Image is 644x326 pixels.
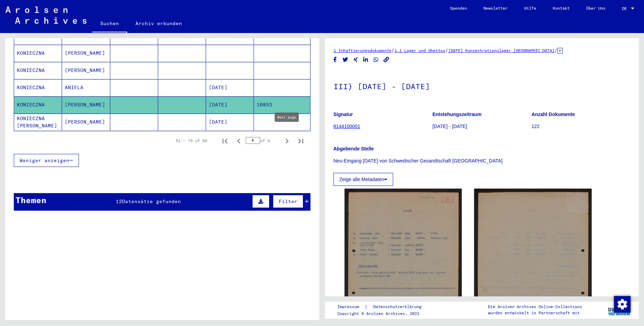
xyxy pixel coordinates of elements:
[62,62,110,79] mat-cell: [PERSON_NAME]
[16,194,47,206] div: Themen
[622,6,630,11] span: DE
[532,123,630,130] p: 122
[488,304,582,310] p: Die Arolsen Archives Online-Collections
[352,55,359,64] button: Share on Xing
[337,303,365,311] a: Impressum
[432,123,531,130] p: [DATE] - [DATE]
[92,15,127,33] a: Suchen
[337,311,430,317] p: Copyright © Arolsen Archives, 2021
[14,114,62,130] mat-cell: KONIECZNA [PERSON_NAME]
[14,96,62,113] mat-cell: KONIECZNA
[488,310,582,316] p: wurden entwickelt in Partnerschaft mit
[206,114,254,130] mat-cell: [DATE]
[62,79,110,96] mat-cell: ANIELA
[14,62,62,79] mat-cell: KONIECZNA
[280,134,294,148] button: Next page
[334,48,391,53] a: 1 Inhaftierungsdokumente
[395,48,445,53] a: 1.1 Lager und Ghettos
[532,112,575,117] b: Anzahl Dokumente
[294,134,308,148] button: Last page
[279,198,297,204] span: Filter
[606,301,632,318] img: yv_logo.png
[331,55,339,64] button: Share on Facebook
[62,45,110,62] mat-cell: [PERSON_NAME]
[232,134,246,148] button: Previous page
[445,47,448,53] span: /
[254,96,310,113] mat-cell: 10853
[62,96,110,113] mat-cell: [PERSON_NAME]
[391,47,395,53] span: /
[116,198,122,204] span: 12
[334,146,374,151] b: Abgebende Stelle
[273,195,303,208] button: Filter
[614,296,630,312] div: Zustimmung ändern
[342,55,349,64] button: Share on Twitter
[62,114,110,130] mat-cell: [PERSON_NAME]
[206,79,254,96] mat-cell: [DATE]
[368,303,430,311] a: Datenschutzerklärung
[334,173,393,186] button: Zeige alle Metadaten
[246,137,280,144] div: of 4
[6,7,86,24] img: Arolsen_neg.svg
[176,138,207,144] div: 51 – 75 of 89
[122,198,181,204] span: Datensätze gefunden
[127,15,190,32] a: Archiv erkunden
[554,47,558,53] span: /
[334,157,631,165] p: Neu-Eingang [DATE] von Schwedischer Gesandtschaft [GEOGRAPHIC_DATA]
[334,124,360,129] a: 8144100001
[448,48,554,53] a: [DATE] Konzentrationslager [GEOGRAPHIC_DATA]
[14,45,62,62] mat-cell: KONIECZNA
[206,96,254,113] mat-cell: [DATE]
[432,112,481,117] b: Entstehungszeitraum
[334,112,353,117] b: Signatur
[614,296,631,313] img: Zustimmung ändern
[337,303,430,311] div: |
[14,154,79,167] button: Weniger anzeigen
[218,134,232,148] button: First page
[362,55,369,64] button: Share on LinkedIn
[14,79,62,96] mat-cell: KONIECZNA
[334,71,631,101] h1: III) [DATE] - [DATE]
[372,55,380,64] button: Share on WhatsApp
[20,157,69,164] span: Weniger anzeigen
[383,55,390,64] button: Copy link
